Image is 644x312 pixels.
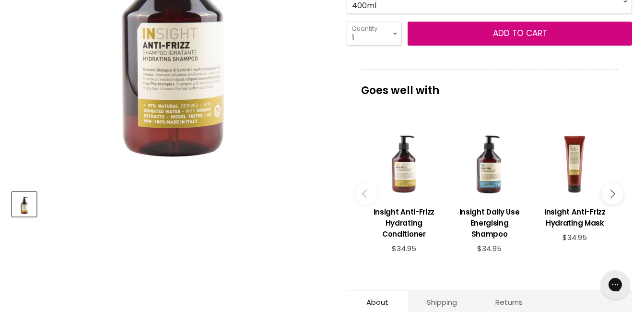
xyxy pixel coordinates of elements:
[537,199,613,233] a: View product:Insight Anti-Frizz Hydrating Mask
[366,199,442,244] a: View product:Insight Anti-Frizz Hydrating Conditioner
[477,243,502,253] span: $34.95
[392,243,416,253] span: $34.95
[493,27,547,39] span: Add to cart
[366,206,442,240] h3: Insight Anti-Frizz Hydrating Conditioner
[451,199,527,244] a: View product:Insight Daily Use Energising Shampoo
[451,206,527,240] h3: Insight Daily Use Energising Shampoo
[13,193,35,216] img: Insight Anti-Frizz Hydrating Shampoo
[596,267,634,302] iframe: Gorgias live chat messenger
[361,70,618,101] p: Goes well with
[562,232,587,242] span: $34.95
[347,22,402,46] select: Quantity
[408,22,632,46] button: Add to cart
[11,189,333,216] div: Product thumbnails
[537,206,613,228] h3: Insight Anti-Frizz Hydrating Mask
[12,192,36,216] button: Insight Anti-Frizz Hydrating Shampoo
